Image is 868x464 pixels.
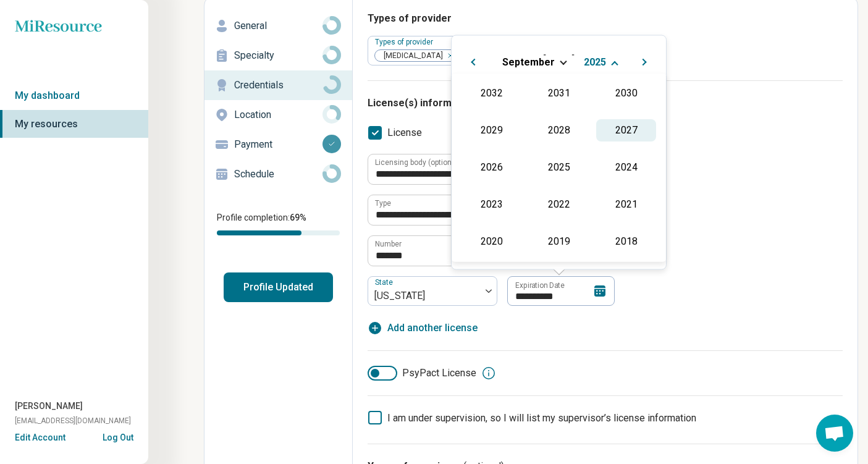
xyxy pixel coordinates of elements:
a: Payment [204,130,352,159]
a: Open chat [816,415,853,452]
h3: License(s) information [368,96,843,111]
div: 2020 [461,230,521,253]
span: [PERSON_NAME] [15,400,83,413]
button: Add another license [368,321,478,335]
div: 2023 [461,193,521,216]
label: Types of provider [375,38,436,46]
span: September [502,56,555,67]
div: 2021 [596,193,656,216]
div: 2027 [596,119,656,141]
span: 2025 [584,56,606,67]
a: Location [204,100,352,130]
div: Profile completion: [204,204,352,243]
div: 2031 [529,82,589,104]
button: Previous Month [461,51,481,70]
div: 2022 [529,193,589,216]
span: License [387,125,422,140]
div: 2028 [529,119,589,141]
span: Add another license [387,321,478,335]
div: 2030 [596,82,656,104]
span: 69 % [290,213,306,222]
span: [MEDICAL_DATA] [375,50,447,62]
div: 2029 [461,119,521,141]
div: 2026 [461,156,521,179]
label: Number [375,240,402,248]
h3: Types of provider [368,11,843,26]
div: Profile completion [217,230,340,235]
p: Payment [234,137,322,152]
p: Credentials [234,78,322,93]
a: Schedule [204,159,352,189]
div: 2032 [461,82,521,104]
div: 2024 [596,156,656,179]
div: 2019 [529,230,589,253]
p: General [234,19,322,33]
div: 2025 [529,156,589,179]
span: I am under supervision, so I will list my supervisor’s license information [387,412,696,424]
button: Profile Updated [224,272,333,302]
input: credential.licenses.0.name [368,195,625,225]
p: Schedule [234,167,322,182]
label: State [375,278,395,287]
a: General [204,11,352,41]
p: Specialty [234,48,322,63]
a: Specialty [204,41,352,70]
h2: [DATE] [461,51,656,69]
label: PsyPact License [368,366,476,381]
div: 2018 [596,230,656,253]
div: Choose Date [451,35,667,270]
button: Edit Account [15,431,65,444]
label: Licensing body (optional) [375,159,460,166]
button: Next Month [636,51,656,70]
span: [EMAIL_ADDRESS][DOMAIN_NAME] [15,415,131,426]
label: Type [375,200,391,207]
p: Location [234,108,322,122]
a: Credentials [204,70,352,100]
button: Log Out [103,431,133,441]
